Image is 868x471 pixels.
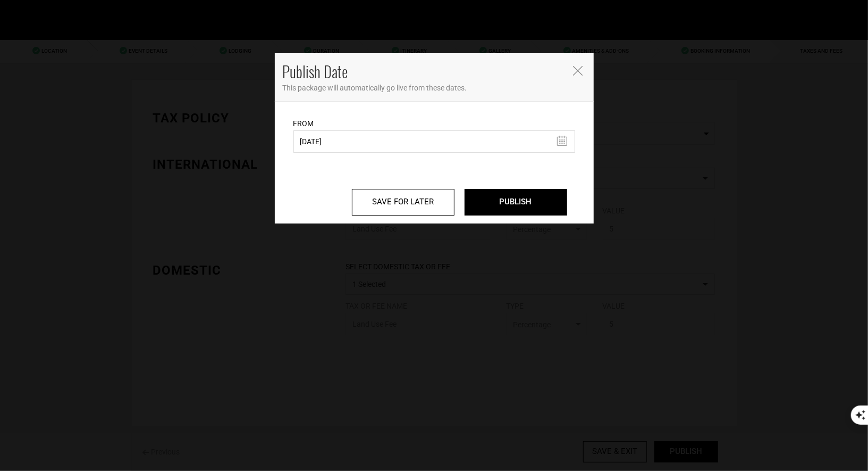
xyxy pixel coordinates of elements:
[283,61,564,82] h4: Publish Date
[293,130,575,153] input: Select From Date
[293,118,314,129] label: From
[572,64,583,76] button: Close
[352,189,454,216] input: SAVE FOR LATER
[283,82,586,93] p: This package will automatically go live from these dates.
[465,189,567,216] input: PUBLISH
